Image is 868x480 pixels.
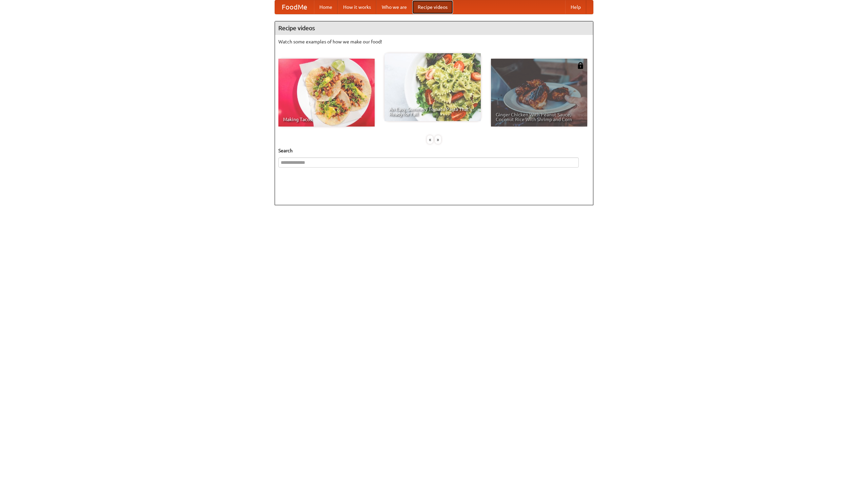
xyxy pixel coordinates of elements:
h5: Search [278,147,590,154]
a: Home [314,0,338,14]
a: Who we are [376,0,412,14]
div: » [435,135,441,144]
h4: Recipe videos [275,21,593,35]
span: Making Tacos [283,117,370,122]
a: FoodMe [275,0,314,14]
a: An Easy, Summery Tomato Pasta That's Ready for Fall [384,53,481,121]
a: Making Tacos [278,59,375,127]
span: An Easy, Summery Tomato Pasta That's Ready for Fall [389,107,476,116]
a: How it works [338,0,376,14]
p: Watch some examples of how we make our food! [278,38,590,45]
div: « [427,135,433,144]
img: 483408.png [577,62,584,69]
a: Recipe videos [412,0,453,14]
a: Help [565,0,586,14]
